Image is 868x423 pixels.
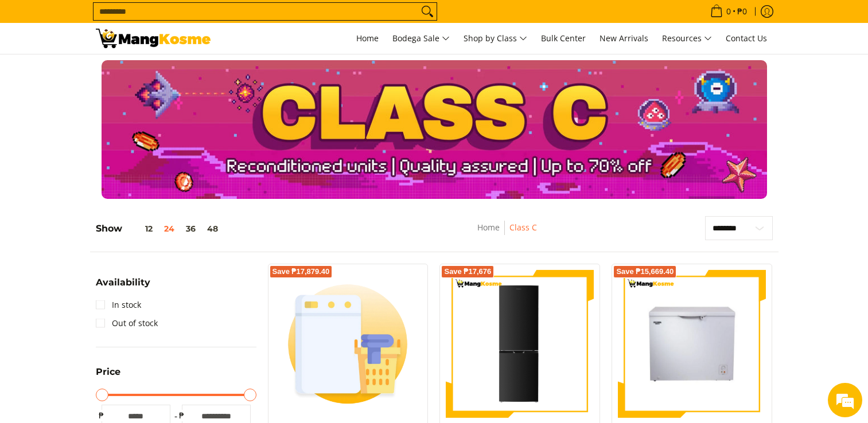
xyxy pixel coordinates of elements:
[458,23,533,54] a: Shop by Class
[726,33,767,44] span: Contact Us
[96,410,107,421] span: ₱
[444,268,491,275] span: Save ₱17,676
[541,33,586,44] span: Bulk Center
[446,270,594,418] img: Condura 8.1 Cu Ft No Frost Bottom Freezer Inverter Refrigerator, Dark Inox, CBF-255i (Class C)
[720,23,773,54] a: Contact Us
[96,367,120,385] summary: Open
[96,367,120,377] span: Price
[735,7,749,15] span: ₱0
[387,23,456,54] a: Bodega Sale
[96,278,150,296] summary: Open
[274,270,422,418] img: Condura 8 KG Fully-Auto Top Load Inverter Washing Machine, Gray (Class C)
[180,224,201,233] button: 36
[464,32,527,46] span: Shop by Class
[618,272,766,416] img: Condura 8.3 Cu. Ft. Chest Freezer Manual Inverter Refrigerator, White CCF250Ri (Class C)
[351,23,384,54] a: Home
[122,224,158,233] button: 12
[707,5,750,18] span: •
[96,296,141,314] a: In stock
[96,278,150,287] span: Availability
[273,268,330,275] span: Save ₱17,879.40
[96,29,211,48] img: Class C Home &amp; Business Appliances: Up to 70% Off l Mang Kosme | Page 4
[600,33,648,44] span: New Arrivals
[477,222,500,233] a: Home
[356,33,379,44] span: Home
[392,32,450,46] span: Bodega Sale
[407,221,608,246] nav: Breadcrumbs
[725,7,733,15] span: 0
[535,23,591,54] a: Bulk Center
[616,268,674,275] span: Save ₱15,669.40
[418,3,437,20] button: Search
[96,314,158,332] a: Out of stock
[96,223,224,234] h5: Show
[662,32,712,46] span: Resources
[201,224,224,233] button: 48
[158,224,180,233] button: 24
[594,23,654,54] a: New Arrivals
[176,410,188,421] span: ₱
[222,23,773,54] nav: Main Menu
[509,222,537,233] a: Class C
[656,23,718,54] a: Resources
